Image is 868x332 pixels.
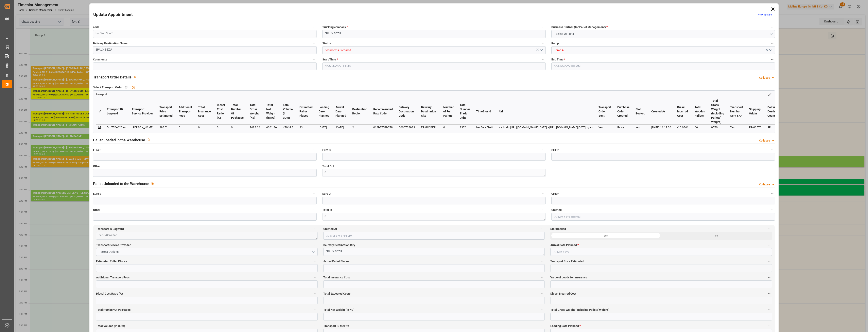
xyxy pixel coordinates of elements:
[399,125,415,130] div: 0000708923
[96,243,131,247] span: Transport Service Provider
[617,125,629,130] div: False
[323,275,350,280] span: Total Insurance Cost
[550,248,772,256] input: DD-MM-YYYY
[540,24,546,30] button: Trucking company *
[99,250,121,254] span: Select Options
[93,164,100,168] span: Other
[746,98,764,125] th: Shipping Origin
[677,125,689,130] div: -10.0961
[93,148,101,152] span: Euro B
[418,98,440,125] th: Delivery Destination City
[550,243,579,247] span: Arrival Date Planned
[312,323,318,329] button: Total Volume (in CDM)
[708,98,727,125] th: Total Gross Weight (Including Pallets' Weight)
[311,191,317,196] button: Euro B
[550,259,584,263] span: Transport Price Estimated
[352,125,367,130] div: 2
[93,12,133,18] h2: Update Appointment
[551,208,562,212] span: Created
[322,62,546,70] input: DD-MM-YYYY HH:MM
[107,125,126,130] div: 5cc770e623aa
[96,93,107,96] span: transport
[228,98,247,125] th: Total Number Of Packages
[770,41,775,46] button: Ramp
[93,25,99,29] span: code
[283,125,293,130] div: 47044.8
[96,324,125,328] span: Total Volume (in CDM)
[551,46,775,54] input: Type to search/select
[132,73,139,81] button: View description
[93,74,132,80] h2: Transport Order Details
[322,148,331,152] span: Euro C
[323,308,354,312] span: Total Net Weight (in KG)
[770,24,775,30] button: Business Partner (for Pallet Management) *
[322,25,348,29] span: Trucking company
[767,307,772,312] button: Total Gross Weight (Including Pallets' Weight)
[217,125,225,130] div: 0
[730,125,743,130] div: Yes
[93,57,107,62] span: Comments
[319,125,329,130] div: [DATE]
[540,57,546,62] button: Start Time *
[96,227,124,231] span: Transport ID Logward
[770,207,775,213] button: Created
[322,46,546,54] input: Type to search/select
[311,207,317,213] button: Other
[323,324,349,328] span: Transport ID Melitta
[648,98,674,125] th: Created At
[247,98,263,125] th: Total Gross Weight (Kg)
[263,98,280,125] th: Total Net Weight (in KG)
[767,125,782,130] div: FR
[632,98,648,125] th: Slot Booked
[614,98,632,125] th: Purchase Order Created
[323,232,545,240] input: DD-MM-YYYY HH:MM
[711,125,724,130] div: 9570
[145,136,153,144] button: View description
[770,191,775,196] button: CHEP
[473,98,496,125] th: TimeSlot Id
[149,180,156,187] button: View description
[540,41,546,46] button: Status
[421,125,437,130] div: EPAUX BEZU
[96,248,317,256] button: open menu
[93,85,122,90] span: Select Transport Order
[156,98,176,125] th: Transport Price Estimated
[312,307,318,312] button: Total Number Of Packages
[322,213,546,221] textarea: 0
[550,227,566,231] span: Slot Booked
[727,98,746,125] th: Transport Number Sent SAP
[476,125,493,130] div: bac3ecc5beff
[767,226,772,232] button: Slot Booked
[214,98,228,125] th: Diesel Cost Ratio (%)
[316,98,332,125] th: Loading Date Planned
[159,125,173,130] div: 298.7
[322,192,331,196] span: Euro C
[322,164,334,168] span: Total Out
[296,98,316,125] th: Estimated Pallet Places
[231,125,244,130] div: 0
[496,98,595,125] th: Url
[195,98,214,125] th: Total Insurance Cost
[550,292,576,296] span: Diesel Incurred Cost
[674,98,692,125] th: Diesel Incurred Cost
[539,307,545,312] button: Total Net Weight (in KG)
[551,25,608,29] span: Business Partner (for Pallet Management)
[179,125,192,130] div: 0
[540,147,546,152] button: Euro C
[550,308,609,312] span: Total Gross Weight (Including Pallets' Weight)
[550,275,587,280] span: Value of goods for Insurance
[767,259,772,264] button: Transport Price Estimated
[322,57,338,62] span: Start Time
[370,98,396,125] th: Recommended Rate Code
[457,98,473,125] th: Total Number Trade Units
[764,98,785,125] th: Delivery Destination Country
[349,98,370,125] th: Destination Region
[311,147,317,152] button: Euro B
[322,41,331,45] span: Status
[198,125,211,130] div: 0
[551,213,775,221] input: DD-MM-YYYY HH:MM
[540,191,546,196] button: Euro C
[692,98,708,125] th: Total Wooden Pallets
[540,207,546,213] button: Total In
[322,30,546,38] textarea: EPAUX BEZU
